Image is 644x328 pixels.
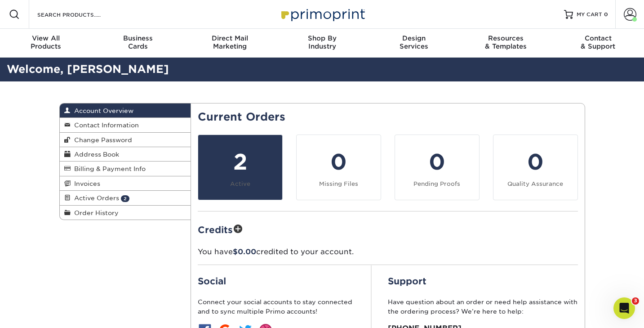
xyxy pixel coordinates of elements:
span: 2 [121,195,129,202]
a: Order History [60,206,191,220]
a: BusinessCards [92,29,184,58]
span: Address Book [71,151,119,158]
div: 0 [499,146,572,178]
span: 0 [604,11,608,18]
a: Direct MailMarketing [184,29,276,58]
a: 2 Active [198,135,283,200]
iframe: Intercom live chat [613,297,635,319]
small: Pending Proofs [413,180,460,187]
span: Order History [71,209,119,216]
h2: Social [198,276,355,287]
a: 0 Quality Assurance [493,135,578,200]
input: SEARCH PRODUCTS..... [36,9,124,20]
a: 0 Missing Files [296,135,381,200]
span: 3 [632,297,639,305]
p: Connect your social accounts to stay connected and to sync multiple Primo accounts! [198,297,355,316]
a: Resources& Templates [460,29,552,58]
a: Invoices [60,176,191,191]
div: 0 [302,146,375,178]
a: Change Password [60,133,191,147]
a: Active Orders 2 [60,191,191,205]
p: Have question about an order or need help assistance with the ordering process? We’re here to help: [388,297,578,316]
a: Account Overview [60,103,191,118]
span: $0.00 [233,247,256,256]
span: Active Orders [71,194,119,202]
a: DesignServices [368,29,460,58]
span: Business [92,34,184,42]
a: Contact& Support [552,29,644,58]
span: Contact [552,34,644,42]
h2: Support [388,276,578,287]
div: & Templates [460,34,552,50]
div: 0 [400,146,474,178]
h2: Current Orders [198,111,578,124]
div: Marketing [184,34,276,50]
a: Address Book [60,147,191,162]
p: You have credited to your account. [198,247,578,257]
span: Design [368,34,460,42]
span: Account Overview [71,107,133,114]
h2: Credits [198,222,578,236]
small: Quality Assurance [507,180,563,187]
div: Cards [92,34,184,50]
a: Billing & Payment Info [60,162,191,176]
span: Billing & Payment Info [71,165,146,172]
div: Industry [276,34,368,50]
div: 2 [204,146,277,178]
span: Invoices [71,180,100,187]
span: MY CART [577,11,602,18]
span: Resources [460,34,552,42]
a: Contact Information [60,118,191,132]
small: Active [230,180,250,187]
div: Services [368,34,460,50]
span: Direct Mail [184,34,276,42]
span: Shop By [276,34,368,42]
span: Change Password [71,136,132,144]
a: Shop ByIndustry [276,29,368,58]
small: Missing Files [319,180,358,187]
img: Primoprint [277,4,367,24]
div: & Support [552,34,644,50]
span: Contact Information [71,121,139,129]
a: 0 Pending Proofs [395,135,480,200]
